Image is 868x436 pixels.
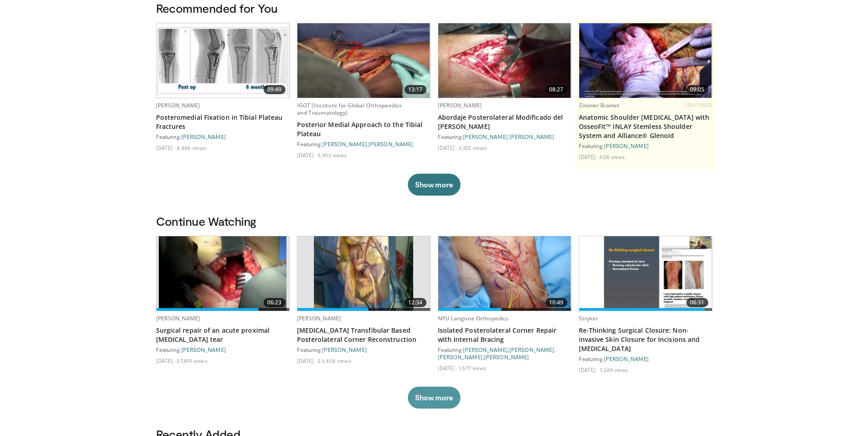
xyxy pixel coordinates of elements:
li: 3,102 views [458,144,487,151]
li: [DATE] [297,151,317,159]
a: [MEDICAL_DATA] Transfibular Based Posterolateral Corner Reconstruction [297,326,431,344]
h3: Recommended for You [156,1,712,16]
div: Featuring: [438,133,571,140]
span: FEATURED [685,102,712,108]
span: 10:49 [545,298,567,307]
li: 27,891 views [177,357,207,364]
img: 67f424e8-5e2c-42dd-be64-1cf50062d02f.620x360_q85_upscale.jpg [438,23,571,98]
span: 12:34 [404,298,426,307]
a: 08:27 [438,23,571,98]
span: 08:27 [545,85,567,94]
div: Featuring: , [297,140,431,148]
button: Show more [408,174,460,196]
li: 1,577 views [458,364,486,372]
span: 09:05 [686,85,708,94]
a: [PERSON_NAME] [PERSON_NAME] [463,133,555,140]
div: Featuring: [297,346,431,353]
li: 5,903 views [318,151,347,159]
img: 5c7aa554-5aae-45fd-9ab9-b2db2584635e.jpg.620x360_q85_upscale.jpg [438,236,571,311]
a: [PERSON_NAME] [604,143,649,149]
a: NYU Langone Orthopedics [438,314,509,322]
a: [PERSON_NAME] [438,354,483,360]
span: 13:17 [404,85,426,94]
li: [DATE] [156,144,176,151]
div: Featuring: , , , [438,346,571,361]
img: sallay2_1.png.620x360_q85_upscale.jpg [159,236,286,311]
img: f1f532c3-0ef6-42d5-913a-00ff2bbdb663.620x360_q85_upscale.jpg [579,236,712,311]
span: 06:31 [686,298,708,307]
a: [PERSON_NAME] [368,141,413,147]
div: Featuring: [579,142,712,149]
li: 7,289 views [599,366,628,373]
a: 13:17 [297,23,430,98]
a: [PERSON_NAME] [509,346,554,353]
a: [PERSON_NAME] [438,101,482,109]
a: [PERSON_NAME] [297,314,341,322]
div: Featuring: [579,355,712,362]
div: Featuring: [156,346,290,353]
a: [PERSON_NAME] [604,356,649,362]
a: 12:34 [297,236,430,311]
li: [DATE] [438,364,458,372]
a: Stryker [579,314,598,322]
span: 09:49 [264,85,286,94]
button: Show more [408,387,460,409]
div: Featuring: [156,133,290,140]
li: 23,428 views [318,357,351,364]
a: 06:31 [579,236,712,311]
a: [PERSON_NAME] [322,346,367,353]
a: 09:49 [156,23,289,98]
li: [DATE] [438,144,458,151]
a: Abordaje Posterolateral Modificado del [PERSON_NAME] [438,113,571,131]
a: [PERSON_NAME] [484,354,529,360]
li: 8,865 views [177,144,206,151]
a: [PERSON_NAME] [322,141,367,147]
span: 06:23 [264,298,286,307]
a: [PERSON_NAME] [156,101,200,109]
a: Zimmer Biomet [579,101,620,109]
a: Surgical repair of an acute proximal [MEDICAL_DATA] tear [156,326,290,344]
li: [DATE] [297,357,317,364]
img: 3eba9040-0c7a-4442-86bf-69a9481b5725.620x360_q85_upscale.jpg [156,23,289,98]
a: Isolated Posterolateral Corner Repair with Internal Bracing [438,326,571,344]
img: Arciero_-_PLC_3.png.620x360_q85_upscale.jpg [314,236,414,311]
a: [PERSON_NAME] [463,346,508,353]
a: Posterior Medial Approach to the Tibial Plateau [297,120,431,138]
li: [DATE] [579,153,598,160]
h3: Continue Watching [156,214,712,229]
li: 508 views [599,153,625,160]
a: IGOT (Institute for Global Orthopaedics and Traumatology) [297,101,402,117]
a: Re-Thinking Surgical Closure: Non-invasive Skin Closure for Incisions and [MEDICAL_DATA] [579,326,712,353]
a: Anatomic Shoulder [MEDICAL_DATA] with OsseoFit™ INLAY Stemless Shoulder System and Alliance® Glenoid [579,113,712,140]
a: [PERSON_NAME] [181,133,226,140]
img: 5a185f62-dadc-4a59-92e5-caa08b9527c1.620x360_q85_upscale.jpg [297,23,430,98]
a: [PERSON_NAME] [181,346,226,353]
a: 06:23 [156,236,289,311]
img: 59d0d6d9-feca-4357-b9cd-4bad2cd35cb6.620x360_q85_upscale.jpg [579,23,712,98]
a: 10:49 [438,236,571,311]
a: [PERSON_NAME] [156,314,200,322]
a: Posteromedial Fixation in Tibial Plateau Fractures [156,113,290,131]
li: [DATE] [579,366,598,373]
a: 09:05 [579,23,712,98]
li: [DATE] [156,357,176,364]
